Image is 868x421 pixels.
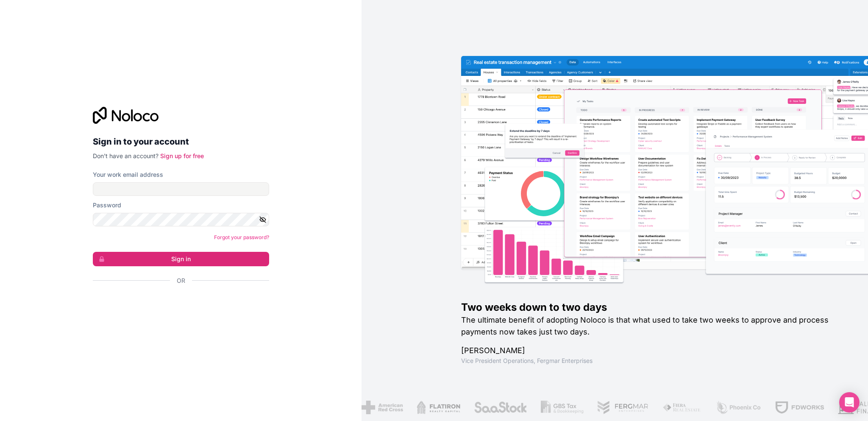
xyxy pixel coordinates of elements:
[160,152,204,159] a: Sign up for free
[93,201,121,209] label: Password
[416,401,460,414] img: /assets/flatiron-C8eUkumj.png
[540,401,584,414] img: /assets/gbstax-C-GtDUiK.png
[177,276,185,285] span: Or
[93,182,269,196] input: Email address
[93,252,269,266] button: Sign in
[715,401,761,414] img: /assets/phoenix-BREaitsQ.png
[361,401,402,414] img: /assets/american-red-cross-BAupjrZR.png
[774,401,824,414] img: /assets/fdworks-Bi04fVtw.png
[461,301,841,314] h1: Two weeks down to two days
[461,314,841,338] h2: The ultimate benefit of adopting Noloco is that what used to take two weeks to approve and proces...
[461,345,841,357] h1: [PERSON_NAME]
[461,357,841,365] h1: Vice President Operations , Fergmar Enterprises
[839,392,860,413] div: Open Intercom Messenger
[662,401,702,414] img: /assets/fiera-fwj2N5v4.png
[93,213,269,226] input: Password
[473,401,527,414] img: /assets/saastock-C6Zbiodz.png
[93,134,269,149] h2: Sign in to your account
[597,401,648,414] img: /assets/fergmar-CudnrXN5.png
[93,170,163,179] label: Your work email address
[93,152,159,159] span: Don't have an account?
[214,234,269,240] a: Forgot your password?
